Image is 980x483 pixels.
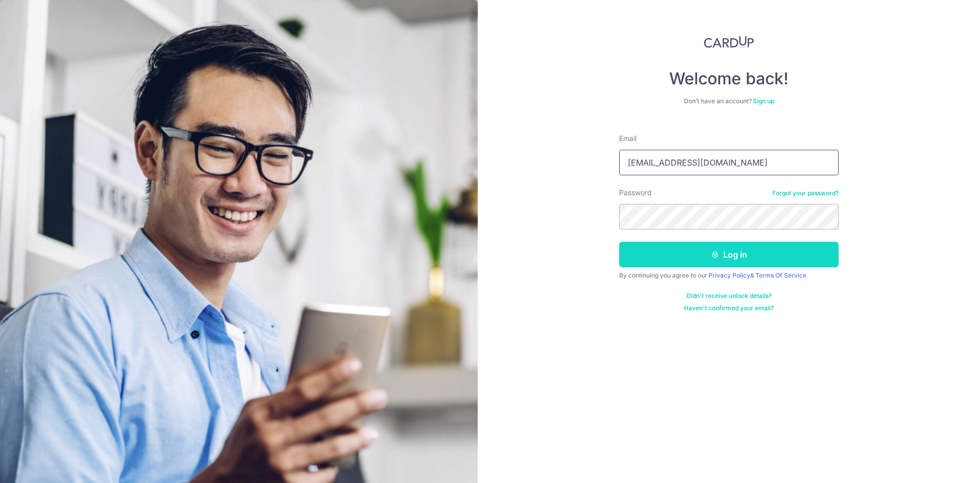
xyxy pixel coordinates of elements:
label: Password [619,188,652,198]
label: Email [619,133,636,144]
img: CardUp Logo [704,36,754,48]
a: Sign up [753,97,774,105]
button: Log in [619,242,839,267]
a: Forgot your password? [772,189,839,197]
a: Terms Of Service [755,271,806,279]
input: Enter your Email [619,150,839,175]
a: Didn't receive unlock details? [687,292,772,300]
h4: Welcome back! [619,68,839,89]
div: By continuing you agree to our & [619,271,839,280]
a: Privacy Policy [708,271,750,279]
div: Don’t have an account? [619,97,839,105]
a: Haven't confirmed your email? [684,304,774,312]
